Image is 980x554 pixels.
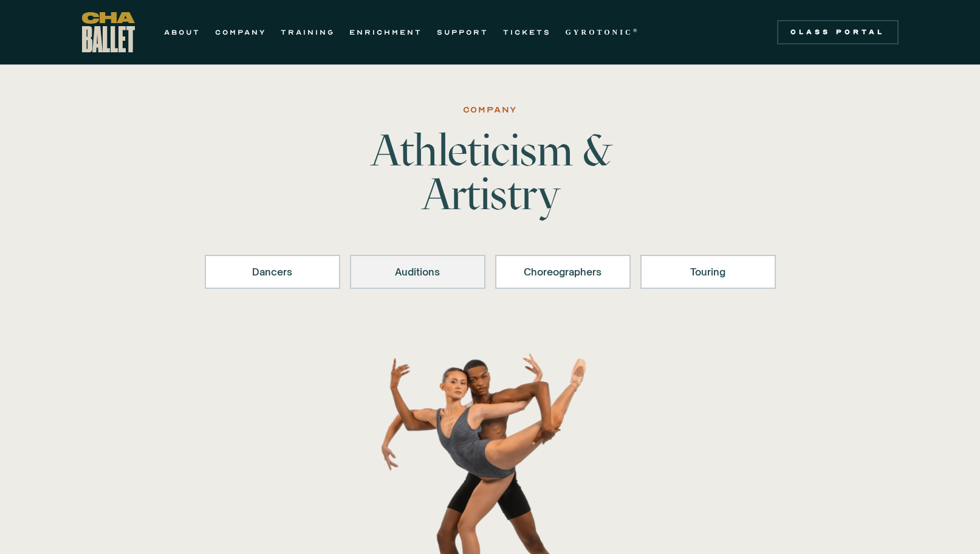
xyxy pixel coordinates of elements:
div: Class Portal [784,27,891,37]
a: Touring [640,255,776,289]
a: GYROTONIC® [566,25,640,40]
div: Touring [656,265,760,279]
a: TRAINING [281,25,335,40]
a: Auditions [350,255,485,289]
a: Class Portal [777,20,899,44]
a: home [82,12,135,52]
div: Auditions [366,265,470,279]
a: Dancers [205,255,340,289]
a: ABOUT [164,25,200,40]
h1: Athleticism & Artistry [301,128,680,216]
div: Company [463,103,518,117]
a: COMPANY [215,25,266,40]
a: TICKETS [503,25,551,40]
div: Choreographers [511,265,615,279]
a: ENRICHMENT [349,25,422,40]
sup: ® [633,27,640,33]
a: SUPPORT [437,25,488,40]
div: Dancers [221,265,324,279]
strong: GYROTONIC [566,28,633,36]
a: Choreographers [495,255,631,289]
